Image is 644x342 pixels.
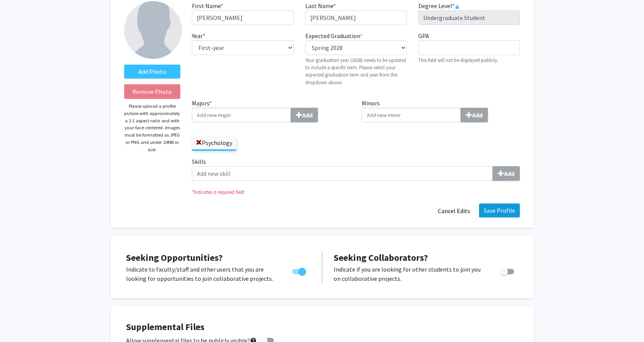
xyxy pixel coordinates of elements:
label: Skills [192,157,520,181]
iframe: Chat [6,307,33,336]
p: Indicate if you are looking for other students to join you on collaborative projects. [334,265,486,283]
button: Minors [461,108,488,122]
button: Remove Photo [124,84,181,99]
span: Seeking Collaborators? [334,252,428,264]
button: Skills [493,166,520,181]
input: MinorsAdd [362,108,461,122]
button: Save Profile [479,204,520,217]
i: Indicates a required field [192,189,520,196]
b: Add [302,111,313,119]
input: SkillsAdd [192,166,493,181]
button: Majors* [291,108,318,122]
label: First Name [192,1,223,10]
span: Seeking Opportunities? [126,252,223,264]
p: Please upload a profile picture with approximately a 1:1 aspect ratio and with your face centered... [124,103,181,153]
p: Your graduation year (2028) needs to be updated to include a specific term. Please select your ex... [305,57,407,86]
label: Expected Graduation [305,31,363,40]
label: Year [192,31,205,40]
div: Toggle [289,265,310,276]
label: Majors [192,98,350,122]
p: Indicate to faculty/staff and other users that you are looking for opportunities to join collabor... [126,265,278,283]
svg: This information is provided and automatically updated by Johns Hopkins University and is not edi... [455,4,459,9]
input: Majors*Add [192,108,291,122]
img: Profile Picture [124,1,182,59]
label: Last Name [305,1,336,10]
label: AddProfile Picture [124,65,181,78]
label: Minors [362,98,520,122]
label: GPA [418,31,429,40]
b: Add [472,111,483,119]
h4: Supplemental Files [126,322,518,333]
label: Degree Level [418,1,459,10]
small: This field will not be displayed publicly. [418,57,498,63]
b: Add [504,170,514,177]
div: Toggle [497,265,518,276]
label: Psychology [192,136,236,149]
button: Cancel Edits [433,204,475,218]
